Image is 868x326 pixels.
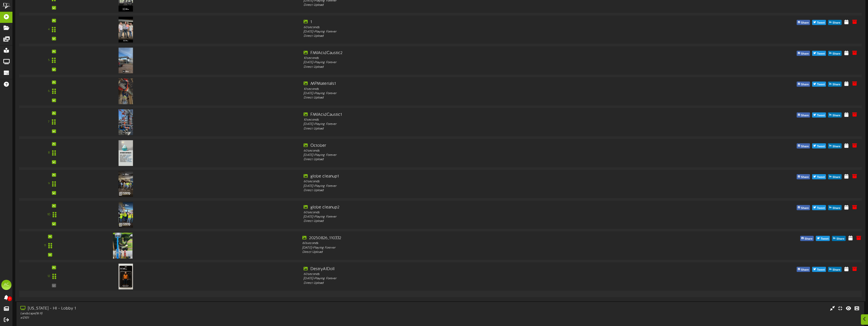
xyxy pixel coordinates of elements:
span: Tweet [816,51,826,57]
div: [DATE] - Playing Forever [304,153,647,157]
span: Share [800,174,810,180]
div: 11 [44,243,46,248]
div: [DATE] - Playing Forever [304,276,647,281]
button: Share [832,236,846,241]
div: [DATE] - Playing Forever [302,246,649,250]
div: Landscape ( 16:9 ) [20,312,366,316]
button: Share [797,51,810,56]
div: globe cleanup2 [304,204,647,210]
div: [DATE] - Playing Forever [304,215,647,219]
div: [DATE] - Playing Forever [304,91,647,96]
div: 9 [48,182,50,186]
button: Share [797,174,810,179]
img: 6c55ff9d-68c6-4fa0-bf93-399281680023.png [119,171,133,197]
span: Tweet [816,267,826,273]
div: 6 [48,89,50,93]
button: Share [828,267,842,272]
span: Share [800,205,810,211]
div: [US_STATE] - HI - Lobby 1 [20,306,366,312]
div: 10 [47,213,50,217]
button: Share [797,267,810,272]
button: Tweet [816,236,830,241]
div: 60 seconds [304,25,647,29]
div: Direct Upload [304,65,647,69]
span: Tweet [816,20,826,26]
img: 8af6bcfb-7541-4209-8205-5ec643e64c09.png [119,140,133,166]
div: 20250826_110332 [302,235,649,241]
button: Tweet [812,267,826,272]
span: Share [831,51,841,57]
div: FMIAcidCaustic2 [304,50,647,56]
span: 0 [7,296,12,301]
span: Share [800,20,810,26]
img: 9eb8cbf1-43a9-455d-a752-d2cec68d2bc7.png [119,78,133,104]
span: Share [831,82,841,87]
div: 1 [304,19,647,25]
button: Tweet [812,51,826,56]
span: Share [831,20,841,26]
button: Share [828,51,842,56]
button: Tweet [812,143,826,148]
button: Share [797,143,810,148]
img: c089d32f-996d-4fa6-9e6d-8649446261db.png [119,17,133,42]
div: Direct Upload [302,250,649,255]
div: [DATE] - Playing Forever [304,122,647,126]
div: Direct Upload [304,96,647,100]
div: Direct Upload [304,219,647,223]
button: Share [828,174,842,179]
button: Share [828,112,842,118]
button: Tweet [812,20,826,25]
span: Share [835,236,845,242]
div: 60 seconds [304,180,647,184]
img: 251e8362-c797-4455-b8e5-53b8b52c9aba.png [119,47,133,73]
div: 60 seconds [304,272,647,276]
div: [DATE] - Playing Forever [304,184,647,188]
button: Share [800,236,814,241]
div: Direct Upload [304,126,647,131]
span: Share [831,113,841,118]
span: Share [831,205,841,211]
img: b504b719-d973-4b3e-ad0e-aafb8fb011ef.jpg [113,233,132,258]
button: Share [797,205,810,210]
div: AC [1,280,11,290]
button: Share [828,143,842,148]
button: Tweet [812,205,826,210]
button: Share [828,205,842,210]
button: Tweet [812,81,826,87]
span: Share [800,113,810,118]
button: Share [828,81,842,87]
span: Share [831,143,841,149]
span: Share [800,143,810,149]
img: ddeb6752-78a7-476c-a13b-66b234a6d2e4.png [119,264,133,289]
div: October [304,143,647,149]
div: 8 [48,151,50,155]
div: DestryAIDoll [304,266,647,272]
span: Tweet [816,174,826,180]
div: 10 seconds [304,56,647,60]
div: Direct Upload [304,157,647,162]
div: Direct Upload [304,3,647,7]
span: Share [831,267,841,273]
div: # 12101 [20,316,366,320]
div: Direct Upload [304,281,647,285]
button: Tweet [812,174,826,179]
button: Tweet [812,112,826,118]
div: Direct Upload [304,188,647,193]
span: Tweet [816,113,826,118]
span: Share [800,82,810,87]
div: 12 [48,274,50,279]
button: Share [797,81,810,87]
div: FMIAcidCaustic1 [304,112,647,118]
div: 10 seconds [304,118,647,122]
button: Share [797,112,810,118]
img: 32922cb7-85cb-49f5-93c6-baa8e1ba4f1a.png [119,202,133,227]
img: a58ffc52-8b56-4681-abb5-87a7a3f3becd.png [119,109,133,135]
button: Share [828,20,842,25]
span: Tweet [816,82,826,87]
span: Share [800,267,810,273]
div: 60 seconds [304,210,647,215]
span: Share [800,51,810,57]
button: Share [797,20,810,25]
div: [DATE] - Playing Forever [304,60,647,65]
div: globe cleanup1 [304,174,647,180]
